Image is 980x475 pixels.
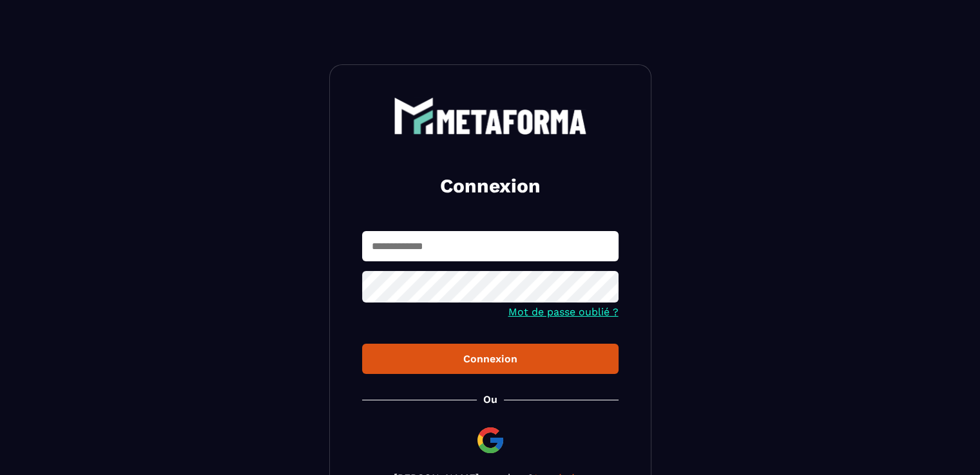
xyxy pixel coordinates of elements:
[483,393,497,405] p: Ou
[394,97,587,135] img: logo
[362,97,619,135] a: logo
[372,353,608,365] div: Connexion
[475,425,506,456] img: google
[508,306,619,318] a: Mot de passe oublié ?
[378,173,603,199] h2: Connexion
[362,344,619,374] button: Connexion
